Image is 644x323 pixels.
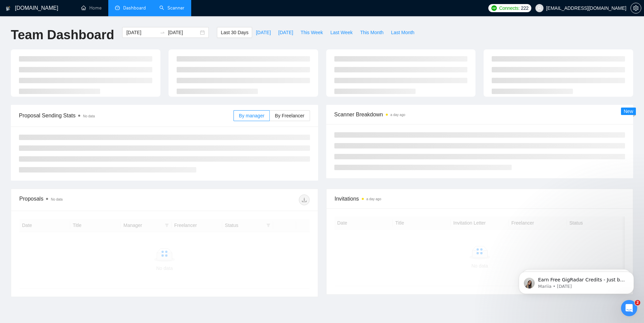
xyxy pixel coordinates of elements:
[159,5,184,11] a: searchScanner
[217,27,252,38] button: Last 30 Days
[335,194,625,203] span: Invitations
[83,114,95,118] span: No data
[239,113,264,118] span: By manager
[509,257,644,305] iframe: Intercom notifications message
[630,3,641,14] button: setting
[160,30,165,35] span: swap-right
[221,29,248,36] span: Last 30 Days
[334,110,625,119] span: Scanner Breakdown
[11,27,114,43] h1: Team Dashboard
[126,29,157,36] input: Start date
[19,111,234,120] span: Proposal Sending Stats
[624,109,633,114] span: New
[274,27,297,38] button: [DATE]
[387,27,418,38] button: Last Month
[19,194,164,205] div: Proposals
[537,6,542,10] span: user
[360,29,383,36] span: This Month
[621,300,637,316] iframe: Intercom live chat
[367,197,381,201] time: a day ago
[391,29,414,36] span: Last Month
[521,4,528,12] span: 222
[356,27,387,38] button: This Month
[252,27,274,38] button: [DATE]
[491,5,497,11] img: upwork-logo.png
[631,5,641,11] span: setting
[275,113,304,118] span: By Freelancer
[278,29,293,36] span: [DATE]
[297,27,327,38] button: This Week
[391,113,405,117] time: a day ago
[301,29,323,36] span: This Week
[51,198,63,201] span: No data
[168,29,199,36] input: End date
[630,5,641,11] a: setting
[81,5,102,11] a: homeHome
[327,27,356,38] button: Last Week
[115,5,120,10] span: dashboard
[6,3,10,14] img: logo
[123,5,146,11] span: Dashboard
[160,30,165,35] span: to
[635,300,640,305] span: 2
[330,29,353,36] span: Last Week
[499,4,519,12] span: Connects:
[256,29,271,36] span: [DATE]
